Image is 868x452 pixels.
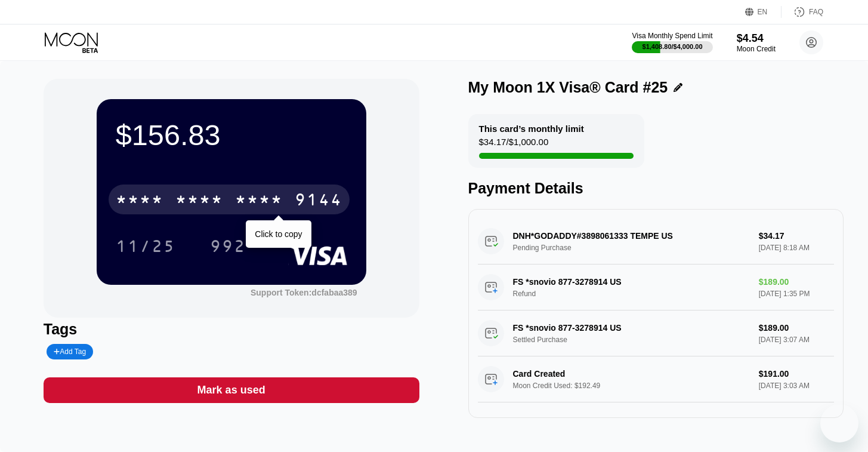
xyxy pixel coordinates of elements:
[197,383,265,397] div: Mark as used
[116,238,175,257] div: 11/25
[737,32,776,53] div: $4.54Moon Credit
[479,137,549,153] div: $34.17 / $1,000.00
[251,288,357,297] div: Support Token:dcfabaa389
[295,192,342,211] div: 9144
[44,377,419,403] div: Mark as used
[745,6,781,18] div: EN
[201,231,255,261] div: 992
[116,118,347,152] div: $156.83
[642,43,703,50] div: $1,408.80 / $4,000.00
[468,79,668,96] div: My Moon 1X Visa® Card #25
[47,344,93,359] div: Add Tag
[54,348,86,356] div: Add Tag
[255,229,302,239] div: Click to copy
[251,288,357,297] div: Support Token: dcfabaa389
[44,321,419,338] div: Tags
[479,124,584,134] div: This card’s monthly limit
[758,8,768,16] div: EN
[468,180,844,197] div: Payment Details
[809,8,823,16] div: FAQ
[781,6,823,18] div: FAQ
[210,238,246,257] div: 992
[632,32,712,40] div: Visa Monthly Spend Limit
[737,32,776,45] div: $4.54
[737,45,776,53] div: Moon Credit
[820,404,858,442] iframe: Button to launch messaging window
[107,231,184,261] div: 11/25
[632,32,712,53] div: Visa Monthly Spend Limit$1,408.80/$4,000.00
